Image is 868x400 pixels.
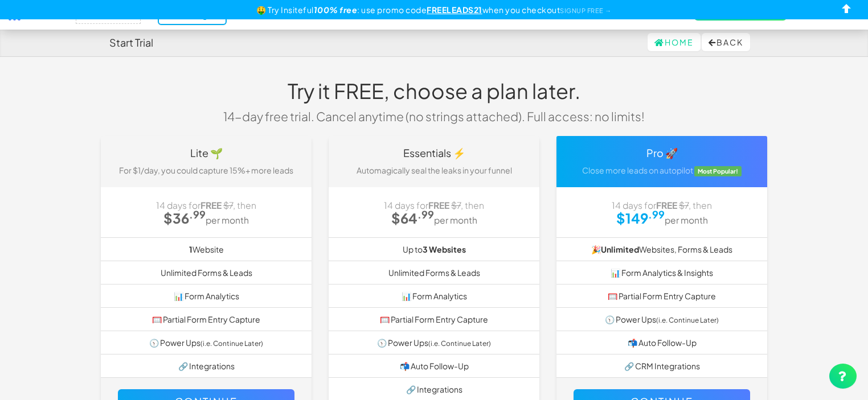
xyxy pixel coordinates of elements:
p: 14-day free trial. Cancel anytime (no strings attached). Full access: no limits! [215,108,653,125]
span: 14 days for , then [156,200,256,211]
small: (i.e. Continue Later) [200,339,263,348]
u: FREELEADS21 [427,5,482,15]
strong: FREE [200,200,222,211]
span: 14 days for , then [612,200,712,211]
li: 🥅 Partial Form Entry Capture [101,307,312,331]
strike: $7 [223,200,233,211]
li: 🕥 Power Ups [556,307,767,331]
li: Unlimited Forms & Leads [101,261,312,284]
b: 100% free [314,5,358,15]
small: per month [206,215,249,225]
strong: FREE [656,200,677,211]
small: per month [434,215,477,225]
strong: Unlimited [601,244,639,254]
li: 🥅 Partial Form Entry Capture [556,284,767,308]
a: SIGNUP FREE → [560,7,612,14]
h1: Try it FREE, choose a plan later. [215,80,653,102]
li: 📊 Form Analytics [329,284,539,308]
li: 🕥 Power Ups [101,331,312,354]
li: 📊 Form Analytics [101,284,312,308]
span: Most Popular! [694,166,742,176]
li: 🔗 Integrations [101,354,312,378]
sup: .99 [417,208,434,221]
h4: Pro 🚀 [565,147,759,159]
li: 📬 Auto Follow-Up [329,354,539,378]
sup: .99 [648,208,665,221]
p: Automagically seal the leaks in your funnel [337,164,531,176]
strong: $36 [163,209,206,226]
li: Up to [329,237,539,261]
li: 📬 Auto Follow-Up [556,331,767,354]
small: (i.e. Continue Later) [428,339,491,348]
strike: $7 [679,200,689,211]
strong: $149 [616,209,665,226]
span: 14 days for , then [384,200,484,211]
h4: Essentials ⚡ [337,147,531,159]
p: For $1/day, you could capture 15%+ more leads [109,164,303,176]
small: per month [665,215,708,225]
button: Back [702,33,750,51]
sup: .99 [189,208,206,221]
li: 🥅 Partial Form Entry Capture [329,307,539,331]
small: (i.e. Continue Later) [656,316,719,324]
li: Website [101,237,312,261]
strike: $7 [451,200,461,211]
b: 1 [189,244,193,254]
li: 📊 Form Analytics & Insights [556,261,767,284]
li: Unlimited Forms & Leads [329,261,539,284]
b: 3 Websites [423,244,466,254]
h4: Lite 🌱 [109,147,303,159]
li: 🔗 CRM Integrations [556,354,767,378]
span: Close more leads on autopilot [582,165,693,175]
strong: $64 [391,209,434,226]
li: 🕥 Power Ups [329,331,539,354]
li: 🎉 Websites, Forms & Leads [556,237,767,261]
strong: FREE [428,200,449,211]
a: Home [648,33,701,51]
h4: Start Trial [109,37,153,48]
